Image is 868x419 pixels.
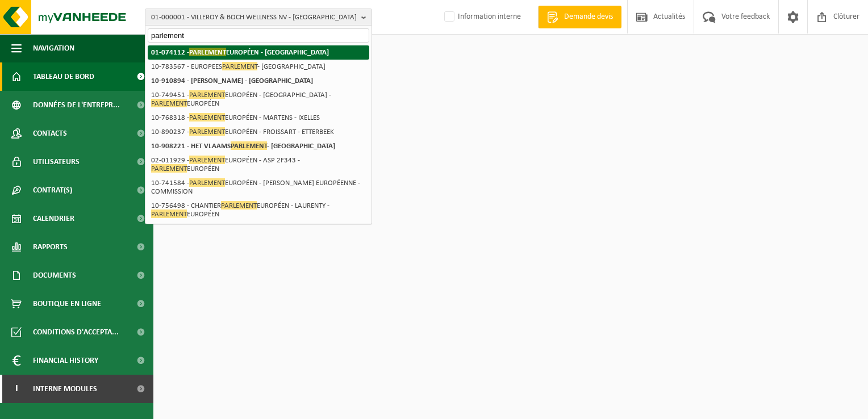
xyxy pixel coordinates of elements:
[33,318,119,346] span: Conditions d'accepta...
[33,346,98,375] span: Financial History
[151,164,187,173] span: PARLEMENT
[561,11,616,23] span: Demande devis
[231,141,267,150] span: PARLEMENT
[189,178,225,187] span: PARLEMENT
[189,113,225,121] span: PARLEMENT
[11,375,22,403] span: I
[33,119,67,148] span: Contacts
[151,99,187,107] span: PARLEMENT
[33,91,120,119] span: Données de l'entrepr...
[148,176,369,199] li: 10-741584 - EUROPÉEN - [PERSON_NAME] EUROPÉENNE - COMMISSION
[189,48,226,56] span: PARLEMENT
[148,111,369,125] li: 10-768318 - EUROPÉEN - MARTENS - IXELLES
[33,62,94,91] span: Tableau de bord
[221,201,257,209] span: PARLEMENT
[148,199,369,221] li: 10-756498 - CHANTIER EUROPÉEN - LAURENTY - EUROPÉEN
[189,127,225,136] span: PARLEMENT
[33,261,76,290] span: Documents
[148,153,369,176] li: 02-011929 - EUROPÉEN - ASP 2F343 - EUROPÉEN
[442,9,521,26] label: Information interne
[148,221,369,244] li: 10-851207 - AFPRO FILTERS / VLAAMS - [GEOGRAPHIC_DATA]
[151,141,335,150] strong: 10-908221 - HET VLAAMS - [GEOGRAPHIC_DATA]
[33,34,74,62] span: Navigation
[222,62,257,70] span: PARLEMENT
[33,290,101,318] span: Boutique en ligne
[148,125,369,139] li: 10-890237 - EUROPÉEN - FROISSART - ETTERBEEK
[151,209,187,218] span: PARLEMENT
[189,90,225,99] span: PARLEMENT
[33,204,74,233] span: Calendrier
[151,77,313,85] strong: 10-910894 - [PERSON_NAME] - [GEOGRAPHIC_DATA]
[33,233,68,261] span: Rapports
[148,28,369,43] input: Chercher des succursales liées
[33,375,97,403] span: Interne modules
[33,176,72,204] span: Contrat(s)
[151,48,329,56] strong: 01-074112 - EUROPÉEN - [GEOGRAPHIC_DATA]
[538,6,621,28] a: Demande devis
[148,88,369,111] li: 10-749451 - EUROPÉEN - [GEOGRAPHIC_DATA] - EUROPÉEN
[189,156,225,164] span: PARLEMENT
[148,60,369,74] li: 10-783567 - EUROPEES - [GEOGRAPHIC_DATA]
[145,9,372,26] button: 01-000001 - VILLEROY & BOCH WELLNESS NV - [GEOGRAPHIC_DATA]
[33,148,80,176] span: Utilisateurs
[151,9,357,26] span: 01-000001 - VILLEROY & BOCH WELLNESS NV - [GEOGRAPHIC_DATA]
